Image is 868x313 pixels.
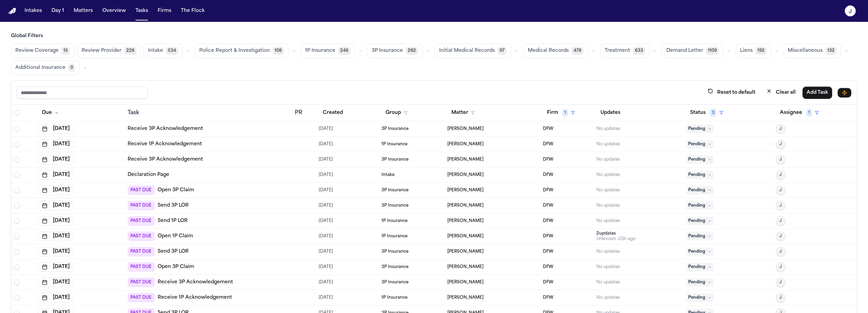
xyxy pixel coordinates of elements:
[38,216,74,226] button: [DATE]
[195,44,288,58] button: Police Report & Investigation108
[158,264,194,270] a: Open 3P Claim
[128,109,289,117] div: Task
[319,232,333,241] span: 8/11/2025, 7:54:40 AM
[776,293,785,302] button: J
[367,44,422,58] button: 3P Insurance282
[543,172,553,178] span: DFW
[528,47,569,54] span: Medical Records
[381,234,407,239] span: 1P Insurance
[776,170,785,180] button: J
[523,44,588,58] button: Medical Records478
[447,264,483,270] span: Vladamir Malchevskiy
[447,172,483,178] span: Sarah Awando
[740,47,753,54] span: Liens
[543,295,553,300] span: DFW
[381,249,408,254] span: 3P Insurance
[776,201,785,210] button: J
[686,171,713,179] span: Pending
[596,157,620,162] div: No updates
[38,247,74,256] button: [DATE]
[381,295,407,300] span: 1P Insurance
[319,155,333,164] span: 8/5/2025, 4:11:59 PM
[381,280,408,285] span: 3P Insurance
[572,47,583,55] span: 478
[319,216,333,226] span: 8/11/2025, 7:54:40 AM
[447,157,483,162] span: Sarah Awando
[38,278,74,287] button: [DATE]
[155,5,174,17] a: Firms
[783,44,841,58] button: Miscellaneous132
[447,218,483,224] span: Phillip Sam
[779,264,782,270] span: J
[543,264,553,270] span: DFW
[596,249,620,254] div: No updates
[166,47,178,55] span: 534
[776,139,785,149] button: J
[633,47,645,55] span: 633
[596,188,620,193] div: No updates
[776,247,785,256] button: J
[381,126,408,132] span: 3P Insurance
[686,263,713,271] span: Pending
[447,280,483,285] span: Vladamir Malchevskiy
[710,109,717,117] span: 3
[14,157,19,162] span: Select row
[686,125,713,133] span: Pending
[406,47,418,55] span: 282
[543,126,553,132] span: DFW
[319,185,333,195] span: 8/11/2025, 7:54:05 AM
[8,8,16,14] img: Finch Logo
[14,172,19,178] span: Select row
[802,87,832,99] button: Add Task
[128,216,155,226] span: PAST DUE
[600,44,650,58] button: Treatment633
[128,201,155,210] span: PAST DUE
[319,247,333,256] span: 8/11/2025, 7:54:39 AM
[11,61,79,75] button: Additional Insurance0
[596,203,620,208] div: No updates
[38,232,74,241] button: [DATE]
[14,110,19,116] span: Select all
[543,218,553,224] span: DFW
[447,126,483,132] span: Daron Coleman
[158,202,189,209] a: Send 3P LOR
[128,185,155,195] span: PAST DUE
[543,188,553,193] span: DFW
[543,107,579,119] button: Firm1
[596,264,620,270] div: No updates
[543,280,553,285] span: DFW
[543,249,553,254] span: DFW
[686,232,713,240] span: Pending
[158,294,232,301] a: Receive 1P Acknowledgement
[38,139,74,149] button: [DATE]
[806,109,812,117] span: 1
[686,186,713,194] span: Pending
[301,44,355,58] button: 1P Insurance248
[295,109,313,117] div: PR
[15,47,59,54] span: Review Coverage
[439,47,495,54] span: Initial Medical Records
[128,156,203,163] a: Receive 3P Acknowledgement
[779,295,782,300] span: J
[14,141,19,147] span: Select row
[596,236,636,242] div: Last updated by System at 8/12/2025, 3:35:37 PM
[779,280,782,285] span: J
[779,218,782,224] span: J
[686,155,713,164] span: Pending
[381,172,394,178] span: Intake
[305,47,335,54] span: 1P Insurance
[38,201,74,210] button: [DATE]
[776,216,785,226] button: J
[15,64,66,71] span: Additional Insurance
[838,88,851,98] button: Immediate Task
[38,170,74,180] button: [DATE]
[68,64,75,72] span: 0
[788,47,823,54] span: Miscellaneous
[273,47,284,55] span: 108
[128,125,203,132] a: Receive 3P Acknowledgement
[14,264,19,270] span: Select row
